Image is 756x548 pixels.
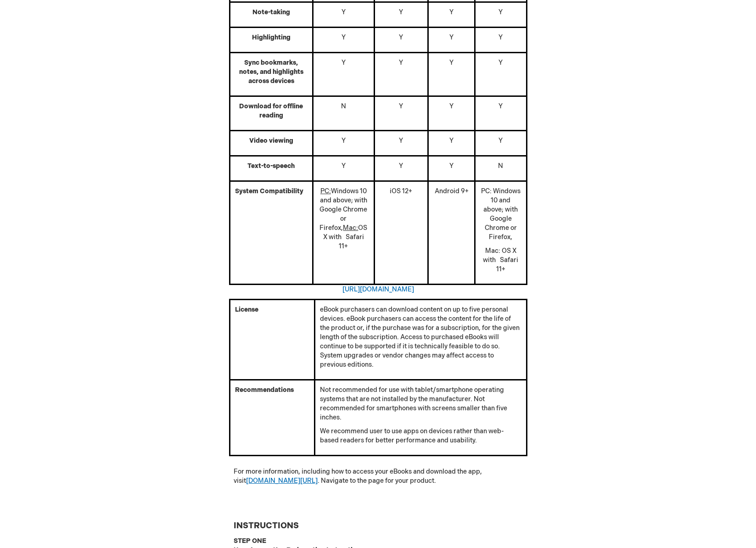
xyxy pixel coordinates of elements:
[480,246,521,274] p: Mac: OS X with Safari 11+
[380,33,423,42] p: Y
[235,306,258,313] strong: License
[480,58,521,67] p: Y
[320,427,521,445] p: We recommend user to use apps on devices rather than web-based readers for better performance and...
[234,521,299,531] strong: INSTRUCTIONS
[235,386,294,394] strong: Recommendations
[380,58,423,67] p: Y
[480,33,521,42] p: Y
[380,8,423,17] p: Y
[433,58,470,67] p: Y
[318,136,369,145] p: Y
[318,8,369,17] p: Y
[320,386,521,422] p: Not recommended for use with tablet/smartphone operating systems that are not installed by the ma...
[318,102,369,111] p: N
[235,187,303,195] strong: System Compatibility
[480,8,521,17] p: Y
[342,285,414,293] a: [URL][DOMAIN_NAME]
[480,162,521,171] p: N
[433,187,470,196] p: Android 9+
[380,136,423,145] p: Y
[239,59,303,85] strong: Sync bookmarks, notes, and highlights across devices
[380,187,423,196] p: iOS 12+
[234,537,266,545] strong: STEP ONE
[380,102,423,111] p: Y
[480,136,521,145] p: Y
[380,162,423,171] p: Y
[433,162,470,171] p: Y
[249,137,293,145] strong: Video viewing
[318,33,369,42] p: Y
[318,187,369,251] p: Windows 10 and above; with Google Chrome or Firefox, OS X with Safari 11+
[433,8,470,17] p: Y
[246,477,318,485] a: [DOMAIN_NAME][URL]
[433,33,470,42] p: Y
[252,8,290,16] strong: Note-taking
[234,467,523,486] p: For more information, including how to access your eBooks and download the app, visit . Navigate ...
[252,34,291,41] strong: Highlighting
[320,305,521,369] p: eBook purchasers can download content on up to five personal devices. eBook purchasers can access...
[433,102,470,111] p: Y
[433,136,470,145] p: Y
[318,162,369,171] p: Y
[343,224,358,232] u: Mac:
[320,187,331,195] u: PC:
[480,102,521,111] p: Y
[239,102,303,119] strong: Download for offline reading
[480,187,521,242] p: PC: Windows 10 and above; with Google Chrome or Firefox,
[247,162,295,170] strong: Text-to-speech
[318,58,369,67] p: Y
